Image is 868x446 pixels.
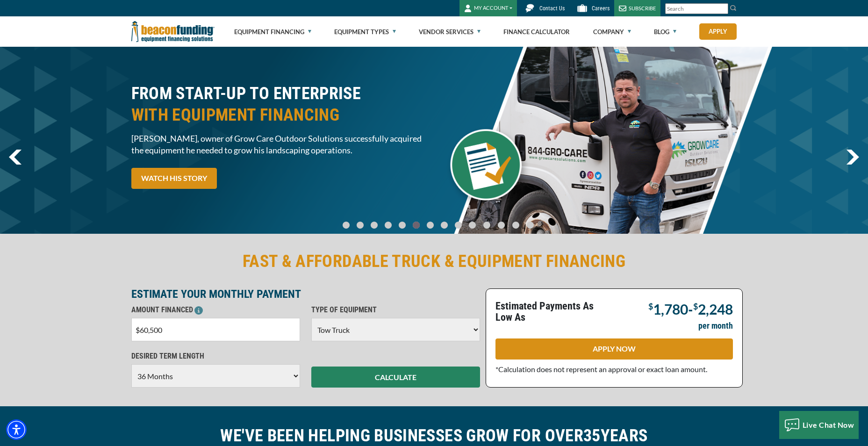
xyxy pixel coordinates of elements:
a: Clear search text [718,5,726,13]
span: WITH EQUIPMENT FINANCING [131,104,429,126]
a: next [846,150,859,165]
p: Estimated Payments As Low As [495,301,609,323]
a: Go To Slide 2 [369,221,380,229]
a: Go To Slide 4 [397,221,408,229]
span: Contact Us [539,5,565,12]
a: Apply [699,23,737,40]
span: [PERSON_NAME], owner of Grow Care Outdoor Solutions successfully acquired the equipment he needed... [131,133,429,156]
span: 2,248 [698,301,733,317]
span: $ [648,301,653,311]
a: Go To Slide 5 [411,221,422,229]
img: Left Navigator [9,150,22,165]
input: $0 [131,318,300,341]
span: 1,780 [653,301,688,317]
a: Go To Slide 10 [481,221,493,229]
p: AMOUNT FINANCED [131,304,300,316]
a: Go To Slide 1 [355,221,366,229]
span: 35 [583,426,601,446]
a: Go To Slide 3 [383,221,394,229]
a: Vendor Services [419,17,481,47]
a: Go To Slide 12 [510,221,522,229]
p: TYPE OF EQUIPMENT [311,304,480,316]
p: ESTIMATE YOUR MONTHLY PAYMENT [131,288,480,300]
span: Live Chat Now [803,420,854,429]
div: Accessibility Menu [6,419,27,440]
a: previous [9,150,22,165]
p: - [648,301,733,316]
h2: FROM START-UP TO ENTERPRISE [131,83,429,126]
img: Beacon Funding Corporation logo [131,16,215,47]
span: Careers [592,5,610,12]
a: Company [593,17,631,47]
button: Live Chat Now [779,411,859,439]
a: Go To Slide 7 [439,221,450,229]
a: Go To Slide 13 [524,221,536,229]
a: Go To Slide 0 [341,221,352,229]
a: Finance Calculator [503,17,570,47]
img: Right Navigator [846,150,859,165]
a: Go To Slide 11 [495,221,507,229]
p: DESIRED TERM LENGTH [131,351,300,362]
span: $ [693,301,698,311]
h2: FAST & AFFORDABLE TRUCK & EQUIPMENT FINANCING [131,251,737,272]
a: Go To Slide 6 [425,221,436,229]
a: Blog [654,17,676,47]
a: Go To Slide 8 [453,221,464,229]
a: Equipment Financing [234,17,311,47]
a: WATCH HIS STORY [131,168,217,189]
span: *Calculation does not represent an approval or exact loan amount. [495,365,707,374]
img: Search [730,4,737,12]
p: per month [698,320,733,331]
a: Equipment Types [334,17,396,47]
button: CALCULATE [311,367,480,388]
input: Search [665,3,728,14]
a: APPLY NOW [495,338,733,360]
a: Go To Slide 9 [467,221,478,229]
